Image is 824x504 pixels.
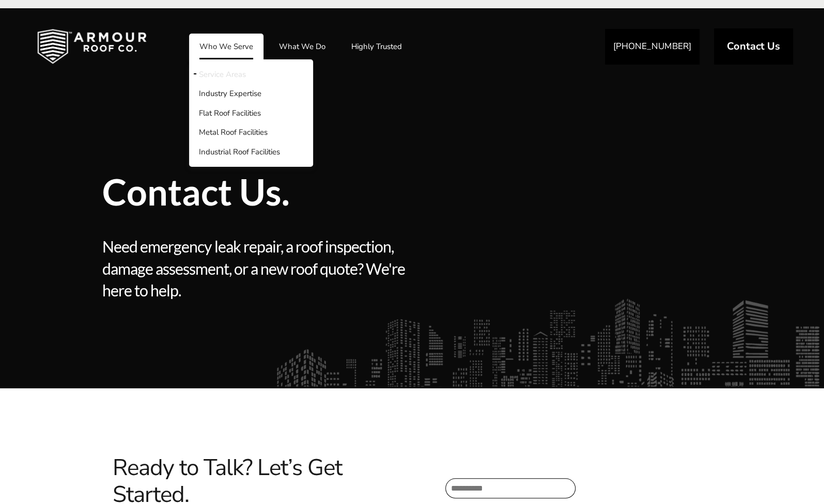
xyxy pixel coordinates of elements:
a: Flat Roof Facilities [189,103,313,123]
span: Contact Us [727,41,780,52]
a: Service Areas [189,65,313,84]
a: Highly Trusted [341,34,412,59]
a: Who We Serve [189,34,263,59]
a: Metal Roof Facilities [189,123,313,143]
a: What We Do [269,34,336,59]
span: Need emergency leak repair, a roof inspection, damage assessment, or a new roof quote? We're here... [102,235,409,302]
a: Industry Expertise [189,84,313,104]
span: Contact Us. [102,174,562,210]
img: Industrial and Commercial Roofing Company | Armour Roof Co. [21,21,163,72]
a: Industrial Roof Facilities [189,142,313,162]
a: Contact Us [714,28,793,65]
a: [PHONE_NUMBER] [605,29,699,65]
